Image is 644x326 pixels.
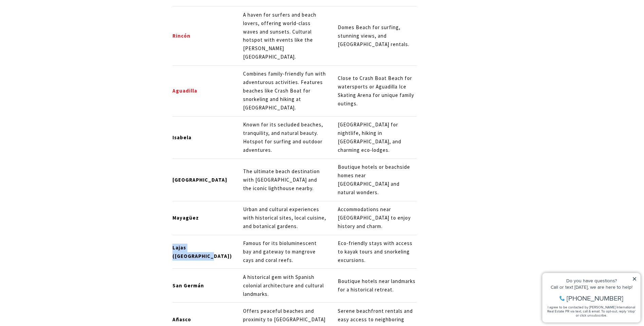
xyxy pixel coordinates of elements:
p: Eco-friendly stays with access to kayak tours and snorkeling excursions. [338,239,417,265]
p: Domes Beach for surfing, stunning views, and [GEOGRAPHIC_DATA] rentals. [338,23,417,49]
strong: Lajas ([GEOGRAPHIC_DATA]) [172,244,232,259]
strong: San Germán [172,282,204,289]
p: The ultimate beach destination with [GEOGRAPHIC_DATA] and the iconic lighthouse nearby. [243,167,327,193]
p: Close to Crash Boat Beach for watersports or Aguadilla Ice Skating Arena for unique family outings. [338,74,417,108]
strong: [GEOGRAPHIC_DATA] [172,177,227,183]
p: A haven for surfers and beach lovers, offering world-class waves and sunsets. Cultural hotspot wi... [243,11,327,62]
p: Known for its secluded beaches, tranquility, and natural beauty. Hotspot for surfing and outdoor ... [243,121,327,155]
div: Do you have questions? [7,15,98,20]
strong: Aguadilla [172,87,197,94]
p: A historical gem with Spanish colonial architecture and cultural landmarks. [243,273,327,299]
p: Combines family-friendly fun with adventurous activities. Features beaches like Crash Boat for sn... [243,70,327,112]
p: Boutique hotels or beachside homes near [GEOGRAPHIC_DATA] and natural wonders. [338,163,417,197]
span: I agree to be contacted by [PERSON_NAME] International Real Estate PR via text, call & email. To ... [8,42,97,55]
strong: Añasco [172,316,191,323]
div: Call or text [DATE], we are here to help! [7,22,98,26]
span: [PHONE_NUMBER] [28,32,85,39]
a: Aguadilla - open in a new tab [172,87,197,94]
a: Rincón - open in a new tab [172,33,190,39]
strong: Mayagüez [172,215,199,221]
p: Accommodations near [GEOGRAPHIC_DATA] to enjoy history and charm. [338,205,417,231]
p: Boutique hotels near landmarks for a historical retreat. [338,277,417,294]
strong: Rincón [172,33,190,39]
p: Famous for its bioluminescent bay and gateway to mangrove cays and coral reefs. [243,239,327,265]
p: Urban and cultural experiences with historical sites, local cuisine, and botanical gardens. [243,205,327,231]
p: [GEOGRAPHIC_DATA] for nightlife, hiking in [GEOGRAPHIC_DATA], and charming eco-lodges. [338,121,417,155]
strong: Isabela [172,134,191,141]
